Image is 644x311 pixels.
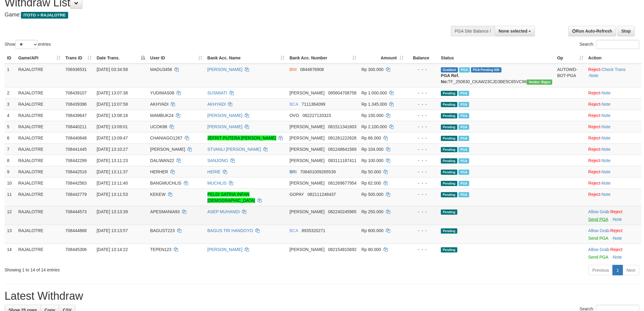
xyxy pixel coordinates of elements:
span: Pending [441,91,457,96]
span: Pending [441,136,457,141]
th: Status [439,52,555,64]
span: 708444868 [65,228,87,233]
span: · [588,209,610,214]
select: Showentries [15,40,38,49]
td: 5 [5,121,16,132]
th: Bank Acc. Number: activate to sort column ascending [287,52,359,64]
span: BCA [290,228,298,233]
a: Note [602,136,611,140]
a: Reject [588,136,600,140]
a: Reject [588,102,600,107]
span: [DATE] 13:07:38 [97,90,128,95]
span: [DATE] 13:11:23 [97,158,128,163]
span: [DATE] 13:09:01 [97,124,128,129]
td: RAJALOTRE [16,166,63,177]
td: 14 [5,244,16,263]
div: - - - [408,157,436,164]
span: · [588,228,610,233]
td: TF_250830_CKAW23CJD3BE5C65VC96 [439,64,555,87]
span: Rp 300.000 [362,67,383,72]
span: Grabbed [441,67,458,72]
a: Note [602,113,611,118]
td: RAJALOTRE [16,177,63,189]
span: [DATE] 13:11:53 [97,192,128,197]
td: RAJALOTRE [16,132,63,143]
td: · [586,87,642,98]
h4: Game: [5,12,423,18]
td: RAJALOTRE [16,189,63,206]
a: Note [602,147,611,152]
a: Allow Grab [588,228,609,233]
a: Previous [589,265,613,275]
td: · [586,244,642,263]
span: BAGUST223 [150,228,175,233]
span: Pending [441,158,457,164]
a: Allow Grab [588,247,609,252]
span: [PERSON_NAME] [290,209,325,214]
span: [DATE] 13:11:37 [97,169,128,174]
span: Copy 081511341603 to clipboard [328,124,356,129]
span: Vendor URL: https://checkout31.1velocity.biz [527,80,552,85]
span: Copy 082240245965 to clipboard [328,209,356,214]
th: Trans ID: activate to sort column ascending [63,52,94,64]
a: Reject [611,228,623,233]
span: Copy 082154815692 to clipboard [328,247,356,252]
span: TEPEN123 [150,247,171,252]
span: MAMBUK24 [150,113,173,118]
a: STVANLI [PERSON_NAME] [208,147,261,152]
span: Copy 081261222628 to clipboard [328,136,356,140]
a: Check Trans [602,67,626,72]
a: Note [602,181,611,186]
h1: Latest Withdraw [5,290,639,302]
span: Pending [441,170,457,175]
span: Pending [441,228,457,234]
div: - - - [408,135,436,141]
td: · · [586,64,642,87]
td: 6 [5,132,16,143]
span: Pending [441,102,457,107]
div: - - - [408,228,436,234]
span: Marked by bbumaster [459,91,469,96]
span: Marked by bbumaster [459,136,469,141]
span: [DATE] 13:08:18 [97,113,128,118]
span: [PERSON_NAME] [150,147,185,152]
div: - - - [408,246,436,253]
span: BANGMUCHLIS [150,181,181,186]
a: Reject [588,158,600,163]
td: · [586,143,642,155]
span: 708439647 [65,113,87,118]
span: Rp 104.000 [362,147,383,152]
td: RAJALOTRE [16,143,63,155]
span: Rp 2.100.000 [362,124,387,129]
span: Pending [441,192,457,197]
a: Note [602,192,611,197]
div: Showing 1 to 14 of 14 entries [5,264,264,273]
td: 13 [5,225,16,244]
td: RAJALOTRE [16,98,63,110]
a: Note [602,124,611,129]
span: UCOK88 [150,124,167,129]
a: HERIE [208,169,221,174]
span: [DATE] 13:14:22 [97,247,128,252]
span: Marked by bbumaster [459,125,469,130]
td: · [586,189,642,206]
a: Note [613,217,622,222]
span: BCA [290,102,298,107]
a: Stop [618,26,635,36]
span: [PERSON_NAME] [290,158,325,163]
span: Marked by bbumaster [459,170,469,175]
a: [PERSON_NAME] [208,113,243,118]
span: Marked by bbumaster [459,158,469,164]
td: · [586,121,642,132]
td: 1 [5,64,16,87]
div: - - - [408,101,436,107]
a: Reject [588,192,600,197]
button: None selected [495,26,535,36]
span: HERHER [150,169,168,174]
th: Amount: activate to sort column ascending [359,52,406,64]
span: APESMANIA93 [150,209,180,214]
span: 708445306 [65,247,87,252]
span: 708442299 [65,158,87,163]
th: ID [5,52,16,64]
td: 11 [5,189,16,206]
